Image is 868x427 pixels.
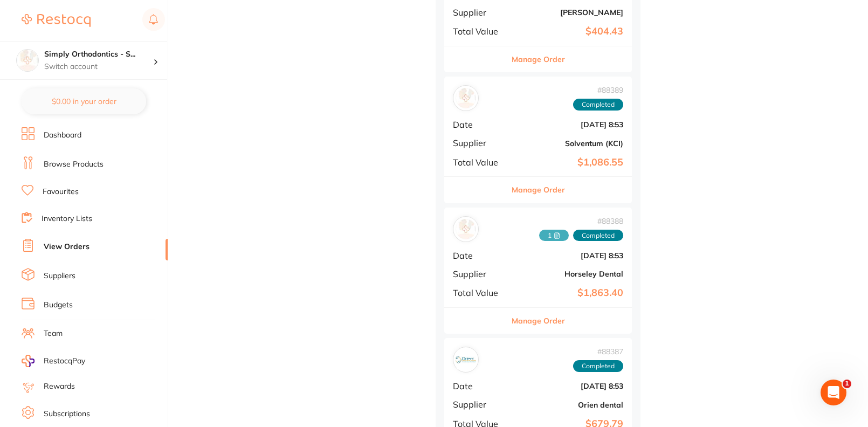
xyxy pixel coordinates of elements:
button: Manage Order [512,177,565,203]
span: Total Value [453,157,507,167]
span: Date [453,381,507,391]
a: Team [44,328,63,339]
button: $0.00 in your order [22,88,146,114]
img: Orien dental [456,349,476,370]
img: Horseley Dental [456,219,476,239]
img: RestocqPay [22,355,35,367]
span: Date [453,251,507,260]
b: Solventum (KCI) [515,139,623,148]
iframe: Intercom live chat [821,380,846,405]
img: Solventum (KCI) [456,88,476,108]
span: # 88387 [573,347,623,356]
a: Favourites [43,187,79,197]
a: RestocqPay [22,355,85,367]
span: # 88388 [539,217,623,225]
span: 1 [843,380,851,388]
b: [DATE] 8:53 [515,120,623,129]
span: Completed [573,360,623,372]
img: Restocq Logo [22,14,91,27]
a: View Orders [44,242,89,252]
span: Received [539,230,569,242]
span: Completed [573,99,623,111]
a: Inventory Lists [42,213,92,224]
img: Simply Orthodontics - Sydenham [17,50,38,71]
span: Supplier [453,138,507,148]
p: Switch account [44,61,153,72]
span: Supplier [453,269,507,279]
a: Browse Products [44,159,104,170]
a: Subscriptions [44,409,90,419]
button: Manage Order [512,46,565,72]
b: $1,863.40 [515,287,623,299]
a: Restocq Logo [22,8,91,33]
a: Suppliers [44,271,75,281]
span: Total Value [453,26,507,36]
span: Completed [573,230,623,242]
span: Date [453,120,507,129]
b: [PERSON_NAME] [515,8,623,17]
b: Orien dental [515,401,623,409]
span: Supplier [453,400,507,409]
button: Manage Order [512,308,565,334]
span: # 88389 [573,86,623,94]
b: Horseley Dental [515,270,623,278]
span: Supplier [453,8,507,17]
b: [DATE] 8:53 [515,251,623,260]
h4: Simply Orthodontics - Sydenham [44,49,153,60]
b: $404.43 [515,26,623,37]
span: RestocqPay [44,356,85,367]
a: Budgets [44,300,73,311]
a: Dashboard [44,130,81,141]
a: Rewards [44,381,75,392]
span: Total Value [453,288,507,298]
b: [DATE] 8:53 [515,382,623,390]
b: $1,086.55 [515,157,623,168]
